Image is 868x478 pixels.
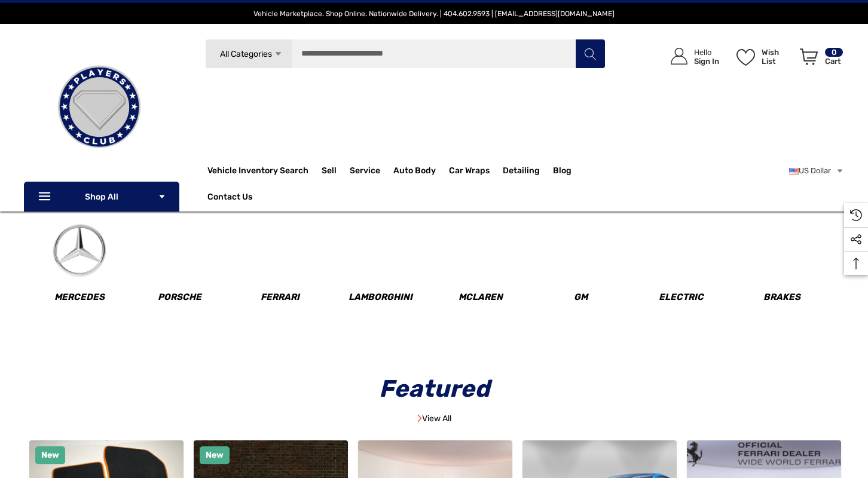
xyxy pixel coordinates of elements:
span: Brakes [763,292,800,303]
a: Sell [322,159,350,183]
a: Contact Us [207,192,252,205]
span: Lamborghini [349,292,412,303]
a: Image Device GM [532,247,631,317]
svg: Icon Arrow Down [158,192,166,201]
a: Image Device Electric [632,247,731,317]
span: Auto Body [393,166,436,179]
p: 0 [825,48,843,57]
a: Sign in [657,36,725,77]
span: Vehicle Marketplace. Shop Online. Nationwide Delivery. | 404.602.9593 | [EMAIL_ADDRESS][DOMAIN_NAME] [253,10,615,18]
span: GM [574,292,588,303]
a: USD [789,159,844,183]
span: Car Wraps [449,166,490,179]
a: Image Device McLaren [432,247,530,317]
button: Search [575,39,605,69]
p: Sign In [694,57,719,66]
a: Image Device Brakes [732,247,831,317]
svg: Icon Line [37,190,55,204]
p: Wish List [762,48,793,66]
span: Electric [659,292,704,303]
a: Image Device Mercedes [30,223,129,317]
a: Wish List Wish List [731,36,794,77]
p: Shop All [24,182,179,212]
p: Cart [825,57,843,66]
a: Service [350,159,393,183]
span: Featured [371,375,498,403]
span: McLaren [459,292,503,303]
span: Ferrari [261,292,299,303]
a: View All [417,413,451,424]
a: Blog [553,166,571,179]
img: Image Device [53,223,106,277]
svg: Wish List [736,49,755,66]
span: Porsche [158,292,201,303]
a: All Categories Icon Arrow Down Icon Arrow Up [205,39,292,69]
img: Image Banner [417,414,422,422]
a: Car Wraps [449,159,503,183]
a: Auto Body [393,159,449,183]
svg: Icon Arrow Down [274,50,283,59]
svg: Top [844,258,868,269]
img: Players Club | Cars For Sale [39,47,159,167]
svg: Social Media [850,234,862,246]
span: Detailing [503,166,540,179]
a: Image Device Lamborghini [331,247,430,317]
svg: Icon User Account [671,48,687,65]
span: Sell [322,166,337,179]
span: Service [350,166,380,179]
span: New [206,450,224,460]
p: Hello [694,48,719,57]
span: All Categories [219,49,271,59]
a: Vehicle Inventory Search [207,166,308,179]
svg: Recently Viewed [850,209,862,221]
svg: Review Your Cart [800,48,818,65]
a: Image Device Porsche [130,247,229,317]
span: New [41,450,59,460]
span: Mercedes [54,292,105,303]
a: Detailing [503,159,553,183]
a: Cart with 0 items [794,36,844,82]
a: Image Device Ferrari [231,247,329,317]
